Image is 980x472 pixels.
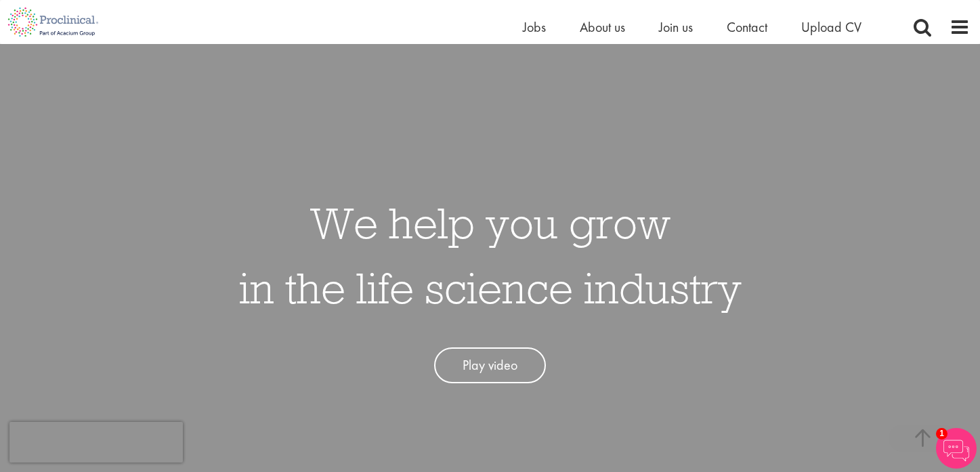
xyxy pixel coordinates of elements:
a: Join us [659,18,693,36]
a: Play video [434,347,546,383]
a: Jobs [523,18,546,36]
a: About us [580,18,625,36]
a: Contact [727,18,767,36]
span: 1 [936,428,947,439]
h1: We help you grow in the life science industry [239,190,742,320]
a: Upload CV [801,18,861,36]
img: Chatbot [936,428,977,469]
